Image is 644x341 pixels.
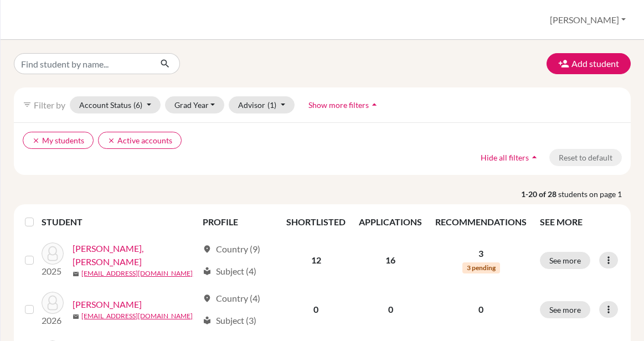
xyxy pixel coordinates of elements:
[165,96,225,113] button: Grad Year
[42,314,64,327] p: 2026
[203,316,212,325] span: local_library
[42,292,64,314] img: Chen, Jiayi
[203,292,260,305] div: Country (4)
[23,132,94,149] button: clearMy students
[429,209,533,235] th: RECOMMENDATIONS
[435,247,527,260] p: 3
[73,313,79,320] span: mail
[547,53,631,74] button: Add student
[540,252,590,269] button: See more
[533,209,626,235] th: SEE MORE
[352,285,429,334] td: 0
[558,188,631,200] span: students on page 1
[280,285,352,334] td: 0
[23,100,32,109] i: filter_list
[14,53,151,74] input: Find student by name...
[196,209,280,235] th: PROFILE
[299,96,389,113] button: Show more filtersarrow_drop_up
[545,9,631,30] button: [PERSON_NAME]
[73,298,142,311] a: [PERSON_NAME]
[203,267,212,276] span: local_library
[203,245,212,254] span: location_on
[549,149,622,166] button: Reset to default
[203,242,260,256] div: Country (9)
[462,262,500,273] span: 3 pending
[70,96,161,113] button: Account Status(6)
[73,271,79,277] span: mail
[73,242,198,268] a: [PERSON_NAME], [PERSON_NAME]
[42,265,64,278] p: 2025
[280,235,352,285] td: 12
[280,209,352,235] th: SHORTLISTED
[267,100,276,110] span: (1)
[34,100,65,110] span: Filter by
[42,242,64,265] img: Binoy, Savio
[529,152,540,163] i: arrow_drop_up
[352,235,429,285] td: 16
[308,100,369,110] span: Show more filters
[521,188,558,200] strong: 1-20 of 28
[42,209,196,235] th: STUDENT
[98,132,182,149] button: clearActive accounts
[107,137,115,144] i: clear
[81,311,193,321] a: [EMAIL_ADDRESS][DOMAIN_NAME]
[203,314,256,327] div: Subject (3)
[540,301,590,318] button: See more
[81,268,193,278] a: [EMAIL_ADDRESS][DOMAIN_NAME]
[203,265,256,278] div: Subject (4)
[133,100,142,110] span: (6)
[203,294,212,303] span: location_on
[32,137,40,144] i: clear
[481,153,529,162] span: Hide all filters
[471,149,549,166] button: Hide all filtersarrow_drop_up
[229,96,295,113] button: Advisor(1)
[369,99,380,110] i: arrow_drop_up
[435,303,527,316] p: 0
[352,209,429,235] th: APPLICATIONS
